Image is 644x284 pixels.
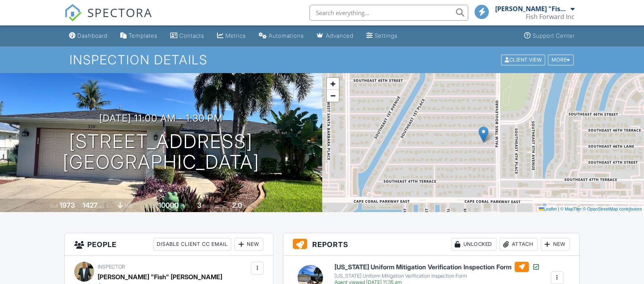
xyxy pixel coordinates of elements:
[330,91,335,100] span: −
[64,11,152,27] a: SPECTORA
[153,238,231,251] div: Disable Client CC Email
[334,262,540,272] h6: [US_STATE] Uniform Mitigation Verification Inspection Form
[327,78,339,90] a: Zoom in
[214,29,249,43] a: Metrics
[363,29,401,43] a: Settings
[330,79,335,89] span: +
[50,203,58,209] span: Built
[98,264,125,270] span: Inspector
[243,203,266,209] span: bathrooms
[99,203,110,209] span: sq. ft.
[451,238,496,251] div: Unlocked
[60,201,75,209] div: 1973
[83,201,98,209] div: 1427
[203,203,225,209] span: bedrooms
[283,233,579,256] h3: Reports
[99,113,223,124] h3: [DATE] 11:00 am - 1:30 pm
[232,201,242,209] div: 2.0
[69,53,575,67] h1: Inspection Details
[533,32,575,39] div: Support Center
[129,32,158,39] div: Templates
[501,54,545,65] div: Client View
[500,56,547,62] a: Client View
[256,29,307,43] a: Automations (Basic)
[269,32,304,39] div: Automations
[64,4,82,21] img: The Best Home Inspection Software - Spectora
[583,207,642,211] a: © OpenStreetMap contributors
[539,207,557,211] a: Leaflet
[117,29,161,43] a: Templates
[63,131,260,173] h1: [STREET_ADDRESS] [GEOGRAPHIC_DATA]
[87,4,152,21] span: SPECTORA
[167,29,208,43] a: Contacts
[521,29,578,43] a: Support Center
[225,32,246,39] div: Metrics
[124,203,133,209] span: slab
[65,233,273,256] h3: People
[541,238,570,251] div: New
[98,271,222,283] div: [PERSON_NAME] "Fish" [PERSON_NAME]
[310,5,468,21] input: Search everything...
[179,32,204,39] div: Contacts
[158,201,179,209] div: 10000
[197,201,202,209] div: 3
[180,203,190,209] span: sq.ft.
[495,5,569,13] div: [PERSON_NAME] "Fish" [PERSON_NAME]
[326,32,354,39] div: Advanced
[558,207,559,211] span: |
[560,207,582,211] a: © MapTiler
[66,29,111,43] a: Dashboard
[479,126,488,143] img: Marker
[235,238,263,251] div: New
[77,32,108,39] div: Dashboard
[375,32,398,39] div: Settings
[548,54,574,65] div: More
[526,13,575,21] div: Fish Forward Inc
[327,90,339,102] a: Zoom out
[500,238,538,251] div: Attach
[313,29,357,43] a: Advanced
[334,273,540,279] div: [US_STATE] Uniform Mitigation Verification Inspection Form
[140,203,157,209] span: Lot Size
